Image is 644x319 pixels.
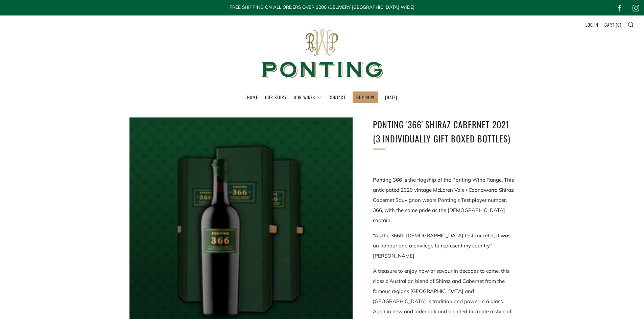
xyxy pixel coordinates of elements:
span: “As the 366th [DEMOGRAPHIC_DATA] test cricketer, it was an honour and a privilege to [373,232,510,249]
img: Ponting Wines [255,16,390,91]
a: Cart (0) [604,19,621,30]
a: [DATE] [385,92,397,103]
a: Our Wines [294,92,321,103]
a: BUY NOW [356,92,374,103]
span: 0 [617,21,620,28]
a: Log in [586,19,598,30]
a: Contact [329,92,345,103]
p: Ponting 366 is the flagship of the Ponting Wine Range. This anticipated 2020 vintage McLaren Vale... [373,175,515,225]
a: Home [247,92,258,103]
h1: Ponting '366' Shiraz Cabernet 2021 (3 individually gift boxed bottles) [373,117,515,145]
a: Our Story [265,92,287,103]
